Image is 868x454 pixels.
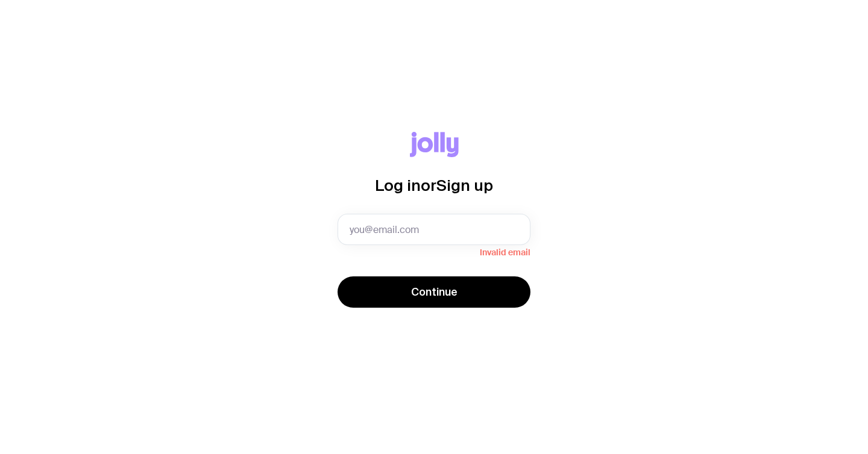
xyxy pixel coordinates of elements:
[436,176,493,194] span: Sign up
[421,176,436,194] span: or
[338,214,530,245] input: you@email.com
[338,276,530,308] button: Continue
[338,245,530,257] span: Invalid email
[375,176,421,194] span: Log in
[411,285,458,299] span: Continue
